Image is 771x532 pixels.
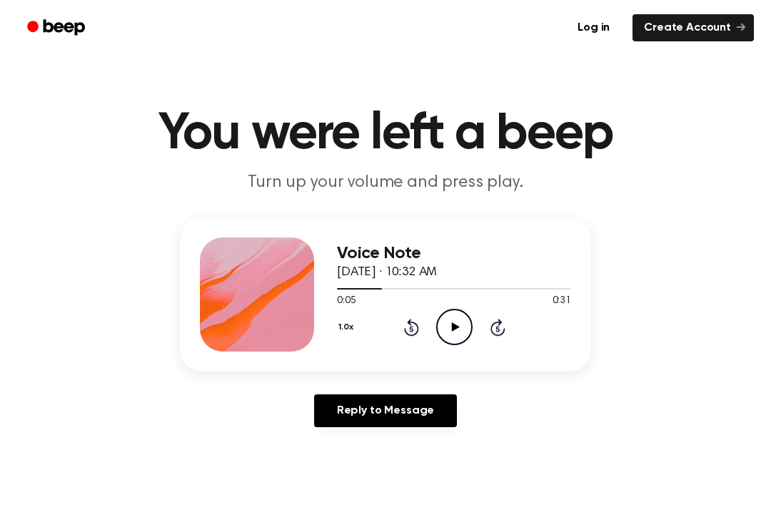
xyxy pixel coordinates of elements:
[337,245,571,264] h3: Voice Note
[337,267,437,280] span: [DATE] · 10:32 AM
[20,109,751,160] h1: You were left a beep
[17,15,98,43] a: Beep
[553,295,571,310] span: 0:31
[111,172,660,195] p: Turn up your volume and press play.
[563,12,624,45] a: Log in
[633,15,754,42] a: Create Account
[337,295,356,310] span: 0:05
[314,395,457,428] a: Reply to Message
[337,316,358,340] button: 1.0x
